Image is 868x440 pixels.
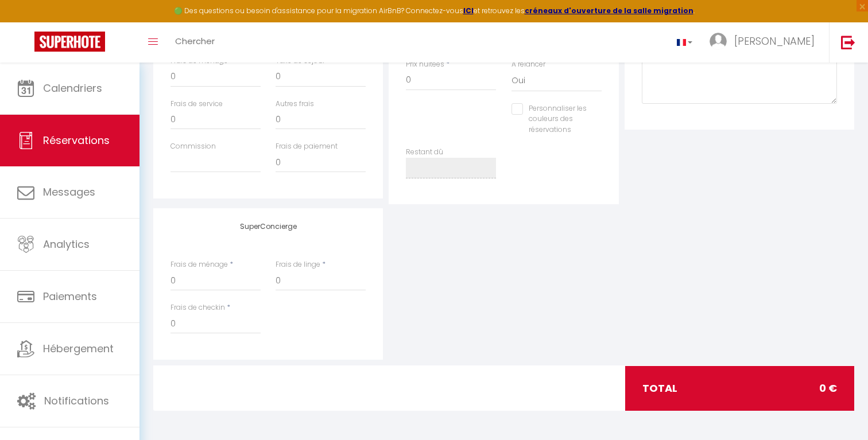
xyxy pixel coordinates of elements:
[170,302,225,313] label: Frais de checkin
[819,380,837,396] span: 0 €
[9,5,44,39] button: Ouvrir le widget de chat LiveChat
[170,223,366,231] h4: SuperConcierge
[406,59,444,70] label: Prix nuitées
[43,81,102,95] span: Calendriers
[43,133,110,147] span: Réservations
[841,35,855,49] img: logout
[34,32,105,52] img: Super Booking
[44,394,109,408] span: Notifications
[175,35,215,47] span: Chercher
[170,141,216,152] label: Commission
[463,6,474,15] a: ICI
[406,147,443,158] label: Restant dû
[525,6,693,15] a: créneaux d'ouverture de la salle migration
[511,59,545,70] label: A relancer
[276,99,314,110] label: Autres frais
[276,259,320,270] label: Frais de linge
[734,34,815,48] span: [PERSON_NAME]
[523,103,587,136] label: Personnaliser les couleurs des réservations
[43,237,90,251] span: Analytics
[43,289,97,303] span: Paiements
[166,22,223,63] a: Chercher
[710,33,727,50] img: ...
[625,366,855,411] div: total
[276,141,338,152] label: Frais de paiement
[43,341,114,356] span: Hébergement
[170,99,223,110] label: Frais de service
[170,259,228,270] label: Frais de ménage
[701,22,829,63] a: ... [PERSON_NAME]
[43,185,95,199] span: Messages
